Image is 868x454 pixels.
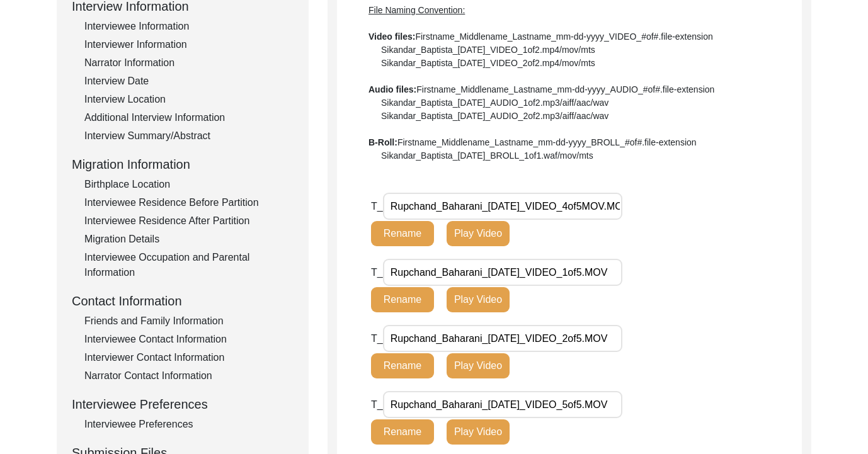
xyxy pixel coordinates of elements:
button: Play Video [447,353,510,378]
div: Narrator Information [84,55,294,71]
div: Birthplace Location [84,177,294,192]
div: Interview Date [84,74,294,89]
div: Migration Details [84,232,294,247]
div: Interviewee Residence After Partition [84,213,294,229]
b: B-Roll: [368,137,397,147]
div: Interviewee Contact Information [84,332,294,347]
div: Firstname_Middlename_Lastname_mm-dd-yyyy_VIDEO_#of#.file-extension Sikandar_Baptista_[DATE]_VIDEO... [368,4,770,162]
button: Play Video [447,419,510,445]
b: Audio files: [368,84,416,94]
button: Rename [371,287,434,312]
div: Contact Information [72,292,294,310]
span: File Naming Convention: [368,5,465,15]
div: Interviewee Preferences [84,417,294,432]
button: Rename [371,419,434,445]
button: Play Video [447,221,510,246]
button: Rename [371,221,434,246]
span: T_ [371,333,383,344]
b: Video files: [368,31,415,42]
div: Additional Interview Information [84,110,294,125]
span: T_ [371,399,383,410]
button: Rename [371,353,434,378]
div: Interviewer Contact Information [84,350,294,365]
div: Friends and Family Information [84,314,294,329]
div: Interviewer Information [84,37,294,52]
div: Interviewee Residence Before Partition [84,195,294,210]
span: T_ [371,267,383,278]
div: Interviewee Information [84,19,294,34]
div: Interviewee Occupation and Parental Information [84,250,294,280]
span: T_ [371,201,383,212]
div: Migration Information [72,155,294,174]
div: Interviewee Preferences [72,395,294,414]
div: Narrator Contact Information [84,368,294,383]
div: Interview Summary/Abstract [84,128,294,144]
button: Play Video [447,287,510,312]
div: Interview Location [84,92,294,107]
